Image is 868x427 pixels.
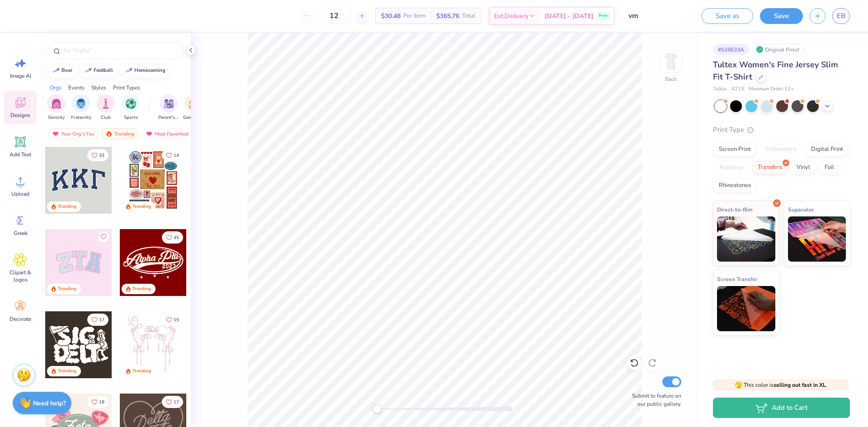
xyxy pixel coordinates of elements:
[87,314,108,326] button: Like
[162,149,183,161] button: Like
[71,94,91,121] div: filter for Fraternity
[101,99,111,109] img: Club Image
[51,99,61,109] img: Sorority Image
[174,400,179,404] span: 17
[33,399,66,408] strong: Need help?
[10,112,30,119] span: Designs
[791,161,816,174] div: Vinyl
[68,84,85,92] div: Events
[189,99,199,109] img: Game Day Image
[58,203,76,210] div: Trending
[47,94,65,121] div: filter for Sorority
[713,143,757,156] div: Screen Print
[91,84,106,92] div: Styles
[76,99,86,109] img: Fraternity Image
[58,368,76,375] div: Trending
[58,286,76,292] div: Trending
[47,94,65,121] button: filter button
[713,398,850,418] button: Add to Cart
[97,94,115,121] div: filter for Club
[436,11,459,21] span: $365.76
[14,230,28,237] span: Greek
[99,153,104,158] span: 33
[85,68,92,73] img: trend_line.gif
[713,59,838,82] span: Tultex Women's Fine Jersey Slim Fit T-Shirt
[174,318,179,322] span: 15
[164,99,174,109] img: Parent's Weekend Image
[494,11,528,21] span: Est. Delivery
[749,85,794,93] span: Minimum Order: 12 +
[146,131,153,137] img: most_fav.gif
[132,286,151,292] div: Trending
[760,8,803,24] button: Save
[120,64,170,77] button: homecoming
[124,114,138,121] span: Sports
[52,131,59,137] img: most_fav.gif
[158,94,179,121] div: filter for Parent's Weekend
[774,381,826,389] strong: selling out fast in XL
[158,94,179,121] button: filter button
[10,72,31,80] span: Image AI
[381,11,401,21] span: $30.48
[132,203,151,210] div: Trending
[9,151,31,158] span: Add Text
[702,8,753,24] button: Save as
[174,235,179,240] span: 45
[99,400,104,404] span: 19
[134,68,165,73] div: homecoming
[713,85,727,93] span: Tultex
[832,8,850,24] a: EB
[126,99,136,109] img: Sports Image
[71,94,91,121] button: filter button
[183,114,204,121] span: Game Day
[717,274,758,284] span: Screen Transfer
[48,128,99,139] div: Your Org's Fav
[101,114,111,121] span: Club
[735,381,742,389] span: 🫣
[731,85,744,93] span: # 213
[819,161,840,174] div: Foil
[113,84,140,92] div: Print Types
[735,381,827,389] span: This color is .
[759,143,802,156] div: Embroidery
[9,315,31,323] span: Decorate
[132,368,151,375] div: Trending
[183,94,204,121] div: filter for Game Day
[105,131,113,137] img: trending.gif
[713,179,757,192] div: Rhinestones
[545,11,594,21] span: [DATE] - [DATE]
[61,68,72,73] div: bear
[713,44,749,55] div: # 518633A
[162,314,183,326] button: Like
[125,68,132,73] img: trend_line.gif
[752,161,788,174] div: Transfers
[183,94,204,121] button: filter button
[142,128,193,139] div: Most Favorited
[837,11,845,21] span: EB
[713,125,850,135] div: Print Type
[162,231,183,244] button: Like
[80,64,117,77] button: football
[665,75,677,83] div: Back
[627,392,681,408] label: Submit to feature on our public gallery.
[71,114,91,121] span: Fraternity
[5,269,35,283] span: Clipart & logos
[788,205,814,214] span: Supacolor
[11,190,29,197] span: Upload
[94,68,113,73] div: football
[316,8,352,24] input: – –
[622,7,688,25] input: Untitled Design
[403,11,425,21] span: Per Item
[52,68,60,73] img: trend_line.gif
[162,396,183,408] button: Like
[101,128,139,139] div: Trending
[97,94,115,121] button: filter button
[158,114,179,121] span: Parent's Weekend
[174,153,179,158] span: 14
[662,52,680,70] img: Back
[373,404,382,413] div: Accessibility label
[717,216,775,262] img: Direct-to-film
[47,64,76,77] button: bear
[717,286,775,331] img: Screen Transfer
[599,13,608,19] span: Free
